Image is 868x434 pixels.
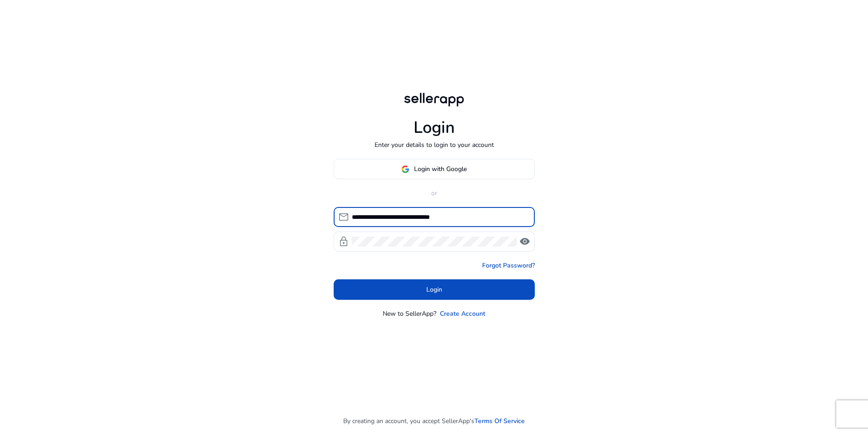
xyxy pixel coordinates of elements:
a: Forgot Password? [482,261,535,270]
p: New to SellerApp? [383,309,436,318]
p: or [334,188,535,198]
span: visibility [519,236,530,247]
button: Login with Google [334,159,535,179]
img: google-logo.svg [401,165,409,173]
a: Terms Of Service [474,416,525,426]
span: Login [426,285,442,294]
a: Create Account [440,309,485,318]
p: Enter your details to login to your account [375,140,494,150]
button: Login [334,279,535,300]
span: Login with Google [414,164,467,174]
span: lock [338,236,349,247]
h1: Login [414,118,455,137]
span: mail [338,212,349,222]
